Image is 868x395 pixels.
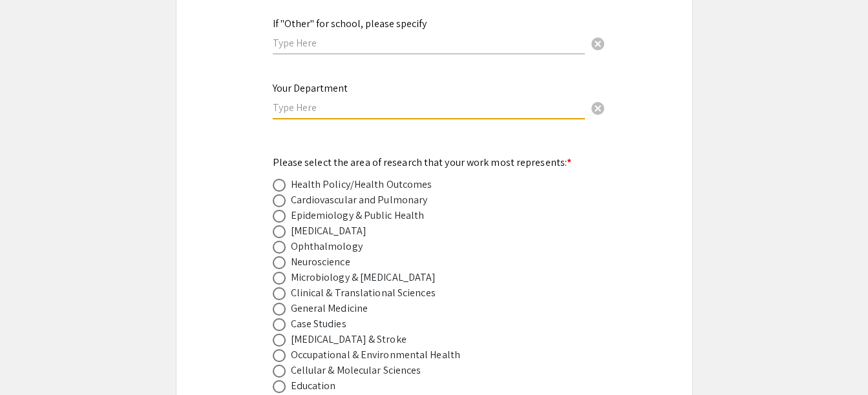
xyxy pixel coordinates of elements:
[291,270,436,285] div: Microbiology & [MEDICAL_DATA]
[590,101,606,116] span: cancel
[585,94,611,120] button: Clear
[291,363,421,378] div: Cellular & Molecular Sciences
[291,316,346,332] div: Case Studies
[291,192,428,208] div: Cardiovascular and Pulmonary
[590,36,606,52] span: cancel
[291,332,407,347] div: [MEDICAL_DATA] & Stroke
[291,223,366,239] div: [MEDICAL_DATA]
[291,239,363,254] div: Ophthalmology
[291,347,461,363] div: Occupational & Environmental Health
[273,17,427,30] mat-label: If "Other" for school, please specify
[273,156,572,169] mat-label: Please select the area of research that your work most represents:
[273,81,348,95] mat-label: Your Department
[291,208,425,223] div: Epidemiology & Public Health
[291,285,436,301] div: Clinical & Translational Sciences
[291,378,336,394] div: Education
[10,337,55,385] iframe: Chat
[273,101,585,114] input: Type Here
[585,30,611,56] button: Clear
[273,36,585,50] input: Type Here
[291,254,350,270] div: Neuroscience
[291,177,432,192] div: Health Policy/Health Outcomes
[291,301,368,316] div: General Medicine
